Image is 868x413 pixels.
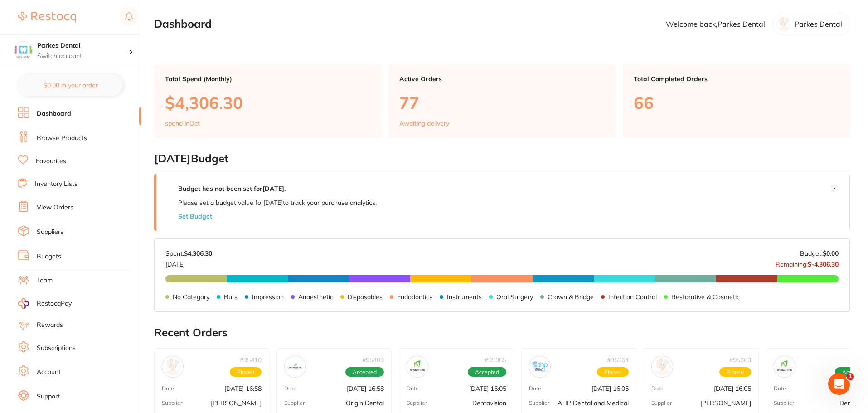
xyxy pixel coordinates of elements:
p: [DATE] 16:05 [592,385,629,392]
img: Henry Schein Halas [654,358,671,375]
img: Restocq Logo [18,12,76,23]
p: Remaining: [776,257,839,268]
p: Origin Dental [346,399,384,407]
p: [DATE] 16:58 [224,385,262,392]
p: Burs [224,293,238,301]
a: Inventory Lists [35,180,78,189]
a: RestocqPay [18,298,72,309]
p: Active Orders [399,75,605,83]
p: [DATE] 16:05 [714,385,751,392]
p: No Category [173,293,209,301]
span: 1 [847,373,854,380]
p: # 95365 [485,356,506,364]
span: Accepted [468,367,506,377]
p: 66 [634,93,839,112]
p: AHP Dental and Medical [558,399,629,407]
strong: Budget has not been set for [DATE] . [178,185,286,193]
p: [DATE] 16:05 [469,385,506,392]
p: [DATE] [165,257,212,268]
p: Dentavision [472,399,506,407]
h2: Recent Orders [154,326,850,339]
p: Supplier [162,400,182,406]
p: Date [529,385,541,392]
p: Date [407,385,419,392]
a: Active Orders77Awaiting delivery [388,64,616,138]
p: Date [651,385,664,392]
p: Budget: [800,250,839,257]
p: Impression [252,293,284,301]
span: Placed [719,367,751,377]
p: spend in Oct [165,120,200,127]
p: Please set a budget value for [DATE] to track your purchase analytics. [178,199,377,206]
span: Accepted [345,367,384,377]
h2: [DATE] Budget [154,152,850,165]
a: Total Completed Orders66 [623,64,850,138]
p: Welcome back, Parkes Dental [666,20,765,28]
a: Rewards [37,321,63,330]
a: Restocq Logo [18,7,76,28]
p: # 95363 [729,356,751,364]
strong: $-4,306.30 [808,260,839,268]
img: Adam Dental [164,358,181,375]
p: Endodontics [397,293,432,301]
p: # 95364 [607,356,629,364]
p: Date [284,385,296,392]
a: Total Spend (Monthly)$4,306.30spend inOct [154,64,381,138]
p: 77 [399,93,605,112]
p: Disposables [348,293,383,301]
p: Switch account [37,52,129,61]
p: Supplier [651,400,672,406]
a: Account [37,368,61,377]
p: Supplier [529,400,549,406]
span: Placed [597,367,629,377]
p: Total Spend (Monthly) [165,75,370,83]
img: Dentavision [409,358,426,375]
button: Set Budget [178,213,212,220]
a: Subscriptions [37,344,76,353]
p: [PERSON_NAME] [700,399,751,407]
p: Total Completed Orders [634,75,839,83]
a: View Orders [37,203,73,212]
h4: Parkes Dental [37,41,129,50]
a: Dashboard [37,109,71,118]
p: # 95410 [240,356,262,364]
p: Restorative & Cosmetic [671,293,740,301]
a: Browse Products [37,134,87,143]
a: Support [37,392,60,401]
p: Supplier [774,400,794,406]
p: Crown & Bridge [548,293,594,301]
strong: $0.00 [823,249,839,258]
p: $4,306.30 [165,93,370,112]
img: Dentavision [776,358,793,375]
span: Placed [230,367,262,377]
p: [DATE] 16:58 [347,385,384,392]
p: Date [774,385,786,392]
p: Anaesthetic [298,293,333,301]
span: RestocqPay [37,299,72,308]
p: Spent: [165,250,212,257]
a: Suppliers [37,228,63,237]
p: # 95409 [362,356,384,364]
p: Instruments [447,293,482,301]
p: Supplier [407,400,427,406]
p: Parkes Dental [795,20,842,28]
img: Parkes Dental [14,42,32,60]
img: RestocqPay [18,298,29,309]
button: $0.00 in your order [18,74,123,96]
img: Origin Dental [286,358,304,375]
p: Date [162,385,174,392]
a: Favourites [36,157,66,166]
strong: $4,306.30 [184,249,212,258]
a: Budgets [37,252,61,261]
p: Infection Control [608,293,657,301]
p: Awaiting delivery [399,120,449,127]
p: [PERSON_NAME] [211,399,262,407]
p: Supplier [284,400,305,406]
a: Team [37,276,53,285]
h2: Dashboard [154,18,212,30]
img: AHP Dental and Medical [531,358,548,375]
p: Oral Surgery [496,293,533,301]
iframe: Intercom live chat [828,373,850,395]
